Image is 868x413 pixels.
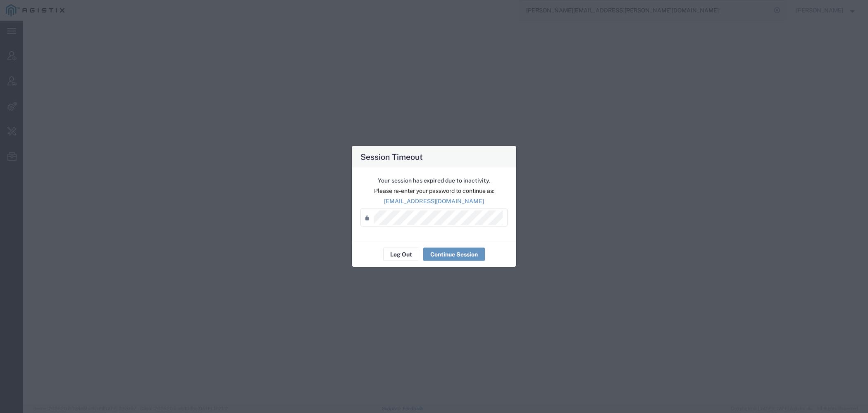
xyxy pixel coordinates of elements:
[360,176,508,185] p: Your session has expired due to inactivity.
[423,248,485,261] button: Continue Session
[360,187,508,195] p: Please re-enter your password to continue as:
[360,197,508,206] p: [EMAIL_ADDRESS][DOMAIN_NAME]
[383,248,419,261] button: Log Out
[360,151,423,163] h4: Session Timeout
